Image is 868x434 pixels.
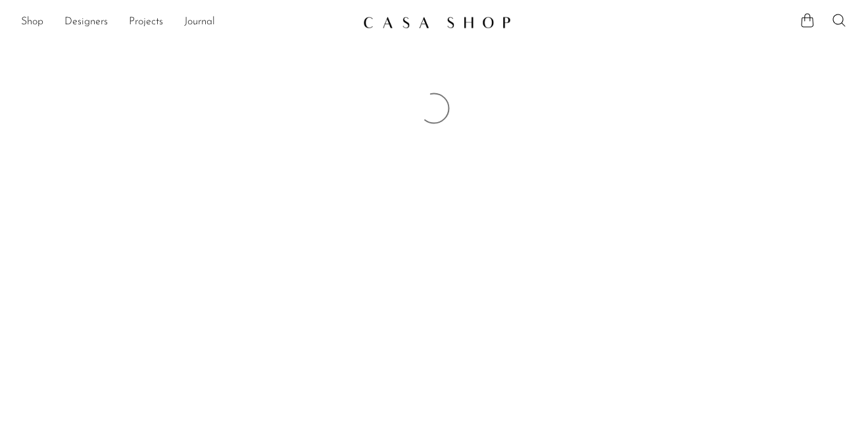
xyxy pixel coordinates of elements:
[21,11,352,33] nav: Desktop navigation
[21,11,352,33] ul: NEW HEADER MENU
[184,14,215,31] a: Journal
[64,14,108,31] a: Designers
[21,14,43,31] a: Shop
[129,14,163,31] a: Projects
